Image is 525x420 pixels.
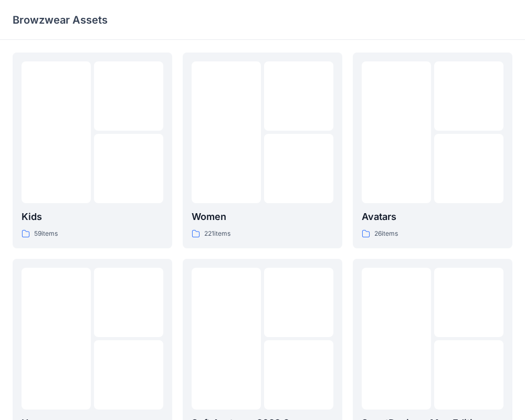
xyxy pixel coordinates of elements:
p: Browzwear Assets [13,13,108,27]
p: Women [192,209,333,224]
p: 59 items [34,228,58,239]
p: 221 items [204,228,230,239]
a: Kids59items [13,52,172,248]
a: Avatars26items [353,52,512,248]
p: 26 items [374,228,398,239]
p: Avatars [362,209,503,224]
p: Kids [22,209,163,224]
a: Women221items [183,52,342,248]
